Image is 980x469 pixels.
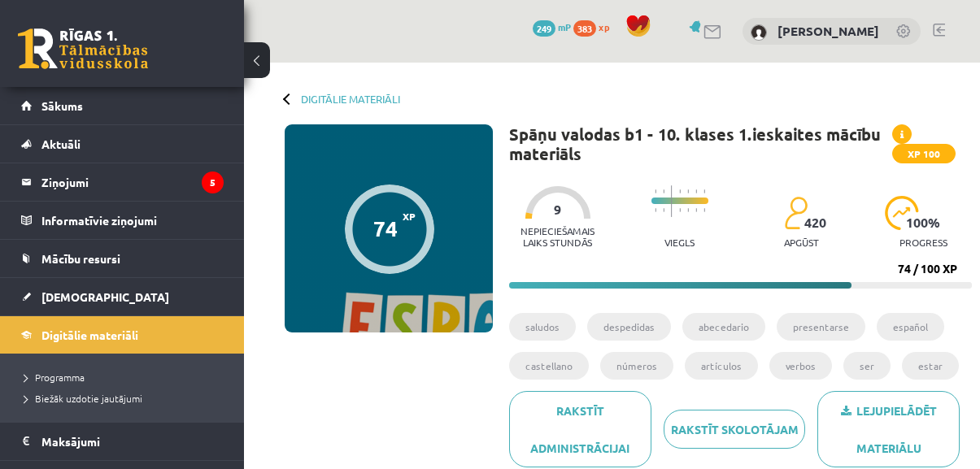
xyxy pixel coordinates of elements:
li: números [600,352,673,380]
li: artículos [685,352,758,380]
li: despedidas [587,313,671,341]
a: Digitālie materiāli [301,93,400,105]
span: 249 [533,20,555,37]
a: Rakstīt administrācijai [509,391,651,467]
p: Viegls [664,237,695,248]
span: XP [403,211,416,222]
span: 9 [554,202,561,217]
li: abecedario [682,313,765,341]
a: 249 mP [533,20,571,33]
img: icon-short-line-57e1e144782c952c97e751825c79c345078a6d821885a25fce030b3d8c18986b.svg [663,189,664,193]
a: Lejupielādēt materiālu [817,391,960,467]
img: icon-short-line-57e1e144782c952c97e751825c79c345078a6d821885a25fce030b3d8c18986b.svg [687,189,689,193]
legend: Maksājumi [41,423,224,460]
img: icon-short-line-57e1e144782c952c97e751825c79c345078a6d821885a25fce030b3d8c18986b.svg [703,189,705,193]
a: [PERSON_NAME] [777,23,879,39]
a: 383 xp [573,20,617,33]
a: Rakstīt skolotājam [664,410,806,449]
a: Ziņojumi5 [21,163,224,201]
legend: Ziņojumi [41,163,224,201]
img: icon-short-line-57e1e144782c952c97e751825c79c345078a6d821885a25fce030b3d8c18986b.svg [687,208,689,212]
li: verbos [769,352,832,380]
a: Rīgas 1. Tālmācības vidusskola [18,28,148,69]
span: 100 % [906,215,941,230]
span: xp [599,20,609,33]
span: Programma [24,371,85,384]
span: Digitālie materiāli [41,328,138,342]
p: apgūst [784,237,819,248]
i: 5 [202,172,224,193]
span: [DEMOGRAPHIC_DATA] [41,289,169,304]
li: castellano [509,352,589,380]
span: Aktuāli [41,137,81,151]
a: Sākums [21,87,224,124]
img: icon-short-line-57e1e144782c952c97e751825c79c345078a6d821885a25fce030b3d8c18986b.svg [695,208,697,212]
h1: Spāņu valodas b1 - 10. klases 1.ieskaites mācību materiāls [509,124,892,163]
img: icon-short-line-57e1e144782c952c97e751825c79c345078a6d821885a25fce030b3d8c18986b.svg [655,189,656,193]
a: [DEMOGRAPHIC_DATA] [21,278,224,315]
li: estar [902,352,959,380]
span: mP [558,20,571,33]
span: XP 100 [892,144,956,163]
span: 420 [804,215,826,230]
li: presentarse [777,313,865,341]
img: icon-short-line-57e1e144782c952c97e751825c79c345078a6d821885a25fce030b3d8c18986b.svg [703,208,705,212]
img: icon-short-line-57e1e144782c952c97e751825c79c345078a6d821885a25fce030b3d8c18986b.svg [655,208,656,212]
a: Biežāk uzdotie jautājumi [24,391,228,406]
img: icon-short-line-57e1e144782c952c97e751825c79c345078a6d821885a25fce030b3d8c18986b.svg [679,189,681,193]
li: ser [843,352,891,380]
li: español [877,313,944,341]
li: saludos [509,313,576,341]
img: icon-short-line-57e1e144782c952c97e751825c79c345078a6d821885a25fce030b3d8c18986b.svg [695,189,697,193]
a: Maksājumi [21,423,224,460]
a: Informatīvie ziņojumi [21,202,224,239]
p: Nepieciešamais laiks stundās [509,225,607,248]
img: students-c634bb4e5e11cddfef0936a35e636f08e4e9abd3cc4e673bd6f9a4125e45ecb1.svg [784,196,808,230]
a: Aktuāli [21,125,224,163]
span: Sākums [41,98,83,113]
img: icon-progress-161ccf0a02000e728c5f80fcf4c31c7af3da0e1684b2b1d7c360e028c24a22f1.svg [885,196,920,230]
img: Megija Bogdanova [751,24,767,41]
div: 74 [373,216,398,241]
span: 383 [573,20,596,37]
a: Programma [24,370,228,384]
img: icon-short-line-57e1e144782c952c97e751825c79c345078a6d821885a25fce030b3d8c18986b.svg [679,208,681,212]
img: icon-long-line-d9ea69661e0d244f92f715978eff75569469978d946b2353a9bb055b3ed8787d.svg [671,185,673,217]
a: Mācību resursi [21,240,224,277]
img: icon-short-line-57e1e144782c952c97e751825c79c345078a6d821885a25fce030b3d8c18986b.svg [663,208,664,212]
span: Biežāk uzdotie jautājumi [24,392,142,405]
span: Mācību resursi [41,251,120,266]
p: progress [899,237,947,248]
legend: Informatīvie ziņojumi [41,202,224,239]
a: Digitālie materiāli [21,316,224,354]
